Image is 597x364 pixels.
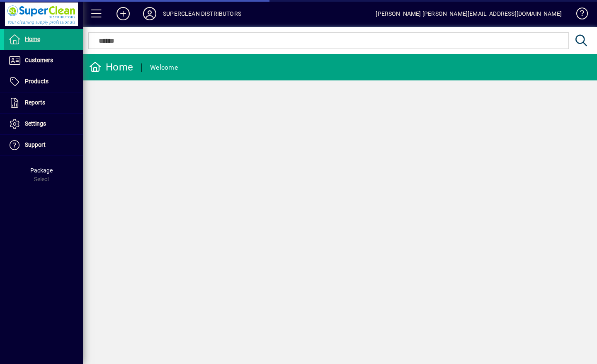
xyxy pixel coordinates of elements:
[89,61,133,74] div: Home
[110,6,136,21] button: Add
[163,7,241,20] div: SUPERCLEAN DISTRIBUTORS
[136,6,163,21] button: Profile
[150,61,178,74] div: Welcome
[25,120,46,127] span: Settings
[25,57,53,63] span: Customers
[570,2,587,29] a: Knowledge Base
[30,167,53,174] span: Package
[376,7,562,20] div: [PERSON_NAME] [PERSON_NAME][EMAIL_ADDRESS][DOMAIN_NAME]
[4,114,83,134] a: Settings
[4,50,83,71] a: Customers
[25,78,49,85] span: Products
[25,36,40,42] span: Home
[25,141,46,148] span: Support
[4,71,83,92] a: Products
[4,92,83,113] a: Reports
[25,99,45,106] span: Reports
[4,135,83,155] a: Support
